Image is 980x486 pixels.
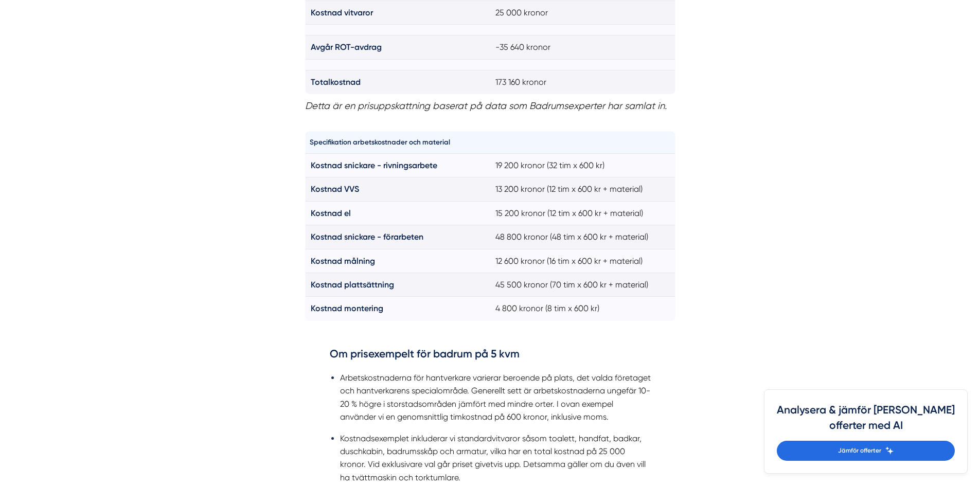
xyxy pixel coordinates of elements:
[490,70,675,94] td: 173 160 kronor
[777,441,955,461] a: Jämför offerter
[311,232,423,242] strong: Kostnad snickare - förarbeten
[311,256,375,266] strong: Kostnad målning
[311,77,361,87] strong: Totalkostnad
[311,303,383,313] strong: Kostnad montering
[490,225,675,249] td: 48 800 kronor (48 tim x 600 kr + material)
[340,371,651,424] li: Arbetskostnaderna för hantverkare varierar beroende på plats, det valda företaget och hantverkare...
[490,177,675,201] td: 13 200 kronor (12 tim x 600 kr + material)
[490,297,675,320] td: 4 800 kronor (8 tim x 600 kr)
[311,160,437,170] strong: Kostnad snickare - rivningsarbete
[490,1,675,24] td: 25 000 kronor
[311,208,351,218] strong: Kostnad el
[311,42,382,52] strong: Avgår ROT-avdrag
[305,131,490,153] th: Specifikation arbetskostnader och material
[311,8,373,17] strong: Kostnad vitvaror
[490,35,675,59] td: -35 640 kronor
[340,432,651,484] li: Kostnadsexemplet inkluderar vi standardvitvaror såsom toalett, handfat, badkar, duschkabin, badru...
[777,402,955,441] h4: Analysera & jämför [PERSON_NAME] offerter med AI
[838,446,881,456] span: Jämför offerter
[490,153,675,177] td: 19 200 kronor (32 tim x 600 kr)
[311,280,394,290] strong: Kostnad plattsättning
[490,201,675,225] td: 15 200 kronor (12 tim x 600 kr + material)
[490,249,675,273] td: 12 600 kronor (16 tim x 600 kr + material)
[305,100,667,111] em: Detta är en prisuppskattning baserat på data som Badrumsexperter har samlat in.
[330,346,651,365] h4: Om prisexempelt för badrum på 5 kvm
[311,184,359,194] strong: Kostnad VVS
[490,273,675,296] td: 45 500 kronor (70 tim x 600 kr + material)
